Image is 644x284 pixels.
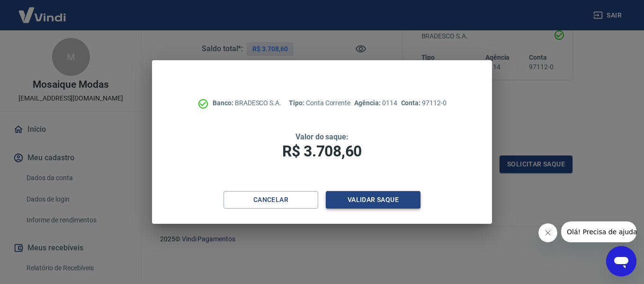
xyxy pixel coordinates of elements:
[326,191,420,209] button: Validar saque
[224,191,318,209] button: Cancelar
[282,142,362,160] span: R$ 3.708,60
[606,246,636,276] iframe: Botão para abrir a janela de mensagens
[213,98,281,108] p: BRADESCO S.A.
[289,99,306,107] span: Tipo:
[354,99,382,107] span: Agência:
[295,132,349,141] span: Valor do saque:
[401,98,447,108] p: 97112-0
[213,99,235,107] span: Banco:
[561,221,636,242] iframe: Mensagem da empresa
[289,98,350,108] p: Conta Corrente
[354,98,397,108] p: 0114
[538,223,557,242] iframe: Fechar mensagem
[6,7,80,14] span: Olá! Precisa de ajuda?
[401,99,422,107] span: Conta:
